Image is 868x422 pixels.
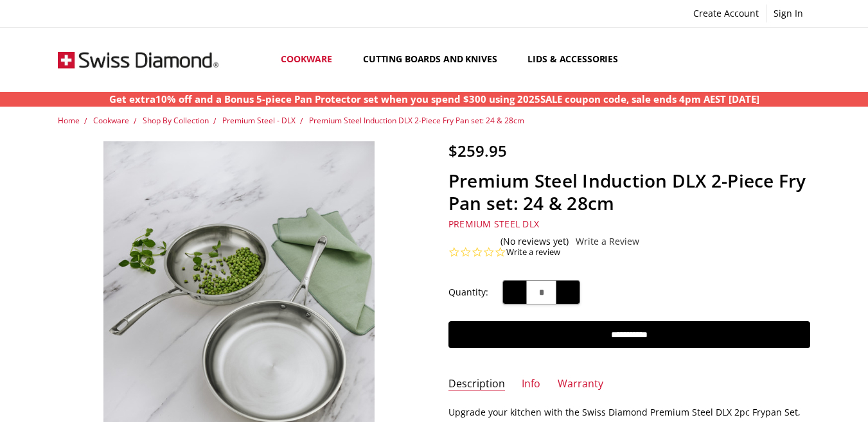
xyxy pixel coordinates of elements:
[766,4,810,22] a: Sign In
[109,92,759,107] p: Get extra10% off and a Bonus 5-piece Pan Protector set when you spend $300 using 2025SALE coupon ...
[58,28,218,92] img: Free Shipping On Every Order
[448,377,505,392] a: Description
[522,377,540,392] a: Info
[558,377,603,392] a: Warranty
[448,285,488,299] label: Quantity:
[93,115,129,126] a: Cookware
[143,115,209,126] a: Shop By Collection
[506,247,560,258] a: Write a review
[686,4,766,22] a: Create Account
[448,140,507,161] span: $259.95
[517,31,637,88] a: Lids & Accessories
[638,31,674,89] a: Show All
[448,218,539,230] a: Premium Steel DLX
[448,170,810,215] h1: Premium Steel Induction DLX 2-Piece Fry Pan set: 24 & 28cm
[58,115,80,126] a: Home
[352,31,517,88] a: Cutting boards and knives
[500,236,569,247] span: (No reviews yet)
[576,236,639,247] a: Write a Review
[309,115,524,126] a: Premium Steel Induction DLX 2-Piece Fry Pan set: 24 & 28cm
[270,31,352,88] a: Cookware
[222,115,296,126] a: Premium Steel - DLX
